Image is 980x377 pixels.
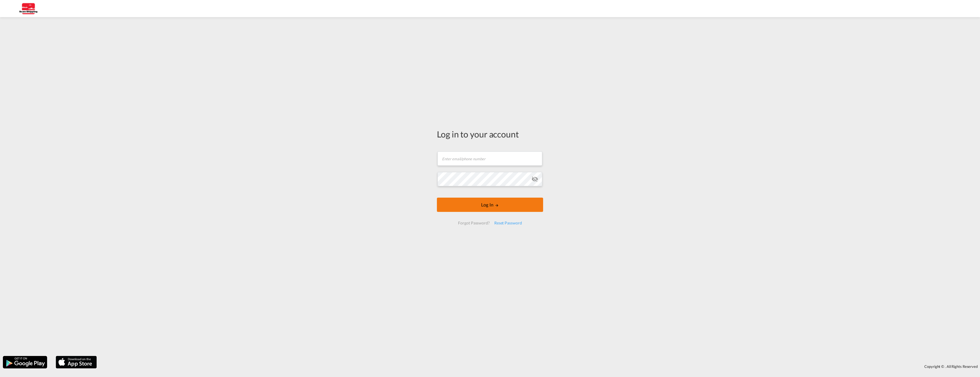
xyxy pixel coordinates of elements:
[456,218,492,228] div: Forgot Password?
[100,362,980,371] div: Copyright © . All Rights Reserved
[531,176,538,183] md-icon: icon-eye-off
[9,2,47,15] img: 123b615026f311ee80dabbd30bc9e10f.jpg
[492,218,524,228] div: Reset Password
[437,151,542,166] input: Enter email/phone number
[2,355,48,369] img: google.png
[55,355,97,369] img: apple.png
[437,128,543,140] div: Log in to your account
[437,198,543,212] button: LOGIN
